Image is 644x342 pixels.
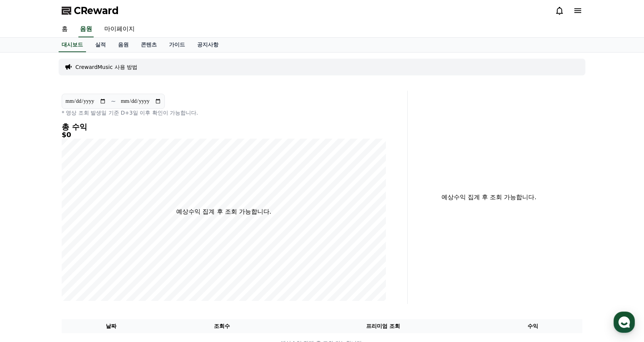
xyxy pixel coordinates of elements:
[56,21,74,37] a: 홈
[78,21,94,37] a: 음원
[112,38,135,52] a: 음원
[59,38,86,52] a: 대시보드
[62,131,386,139] h5: $0
[414,193,564,202] p: 예상수익 집계 후 조회 가능합니다.
[62,319,161,333] th: 날짜
[89,38,112,52] a: 실적
[135,38,163,52] a: 콘텐츠
[283,319,483,333] th: 프리미엄 조회
[62,109,386,117] p: * 영상 조회 발생일 기준 D+3일 이후 확인이 가능합니다.
[191,38,225,52] a: 공지사항
[111,97,116,106] p: ~
[483,319,582,333] th: 수익
[161,319,283,333] th: 조회수
[176,207,271,216] p: 예상수익 집계 후 조회 가능합니다.
[75,63,137,71] a: CrewardMusic 사용 방법
[163,38,191,52] a: 가이드
[62,5,119,17] a: CReward
[98,21,141,37] a: 마이페이지
[62,123,386,131] h4: 총 수익
[74,5,119,17] span: CReward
